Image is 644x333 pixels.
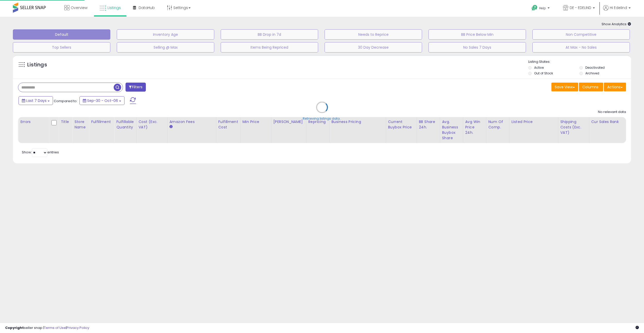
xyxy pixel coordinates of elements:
[570,5,591,10] span: DE - EDELIND
[532,42,630,52] button: At Max - No Sales
[221,42,318,52] button: Items Being Repriced
[610,5,627,10] span: Hi Edelind
[527,1,555,17] a: Help
[13,29,110,40] button: Default
[428,42,526,52] button: No Sales 7 Days
[325,42,422,52] button: 30 Day Decrease
[603,5,631,17] a: Hi Edelind
[13,42,110,52] button: Top Sellers
[221,29,318,40] button: BB Drop in 7d
[532,29,630,40] button: Non Competitive
[325,29,422,40] button: Needs to Reprice
[139,5,155,10] span: DataHub
[117,29,214,40] button: Inventory Age
[303,116,341,121] div: Retrieving listings data..
[539,6,546,10] span: Help
[117,42,214,52] button: Selling @ Max
[531,5,538,11] i: Get Help
[428,29,526,40] button: BB Price Below Min
[71,5,87,10] span: Overview
[602,22,631,27] span: Show Analytics
[108,5,121,10] span: Listings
